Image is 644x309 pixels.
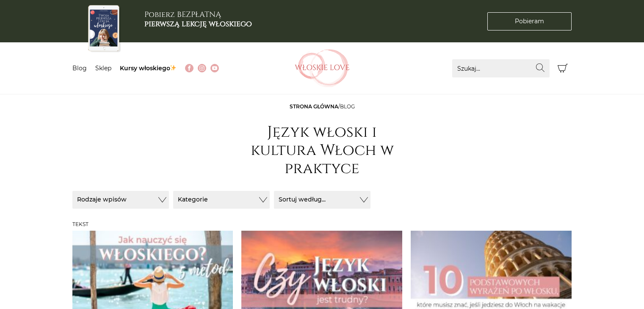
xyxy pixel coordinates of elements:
span: Pobieram [515,17,544,26]
h3: Tekst [72,221,572,227]
button: Kategorie [173,191,270,209]
a: Strona główna [290,103,338,110]
a: Kursy włoskiego [120,64,177,72]
a: Pobieram [487,12,572,30]
button: Sortuj według... [274,191,370,209]
input: Szukaj... [452,59,550,77]
span: Blog [340,103,355,110]
button: Koszyk [554,59,572,77]
button: Rodzaje wpisów [72,191,169,209]
a: Blog [72,64,87,72]
b: pierwszą lekcję włoskiego [144,19,252,29]
img: Włoskielove [295,49,350,87]
h3: Pobierz BEZPŁATNĄ [144,10,252,28]
span: / [290,103,355,110]
img: ✨ [170,65,176,71]
h1: Język włoski i kultura Włoch w praktyce [238,123,407,178]
a: Sklep [95,64,111,72]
